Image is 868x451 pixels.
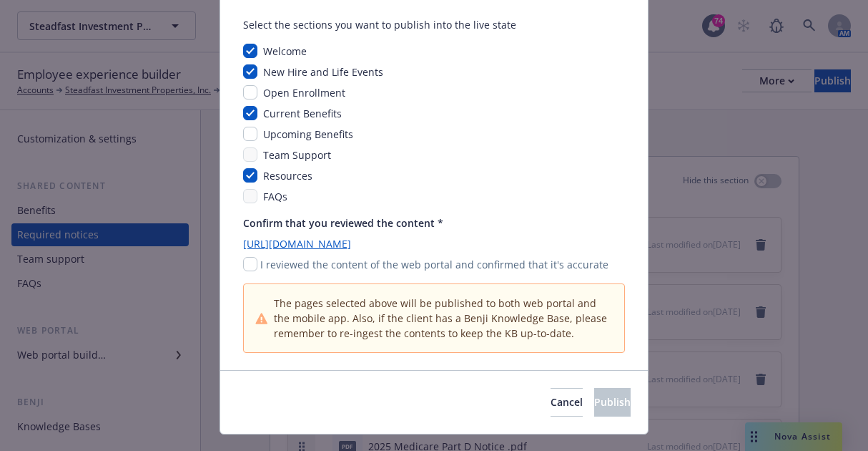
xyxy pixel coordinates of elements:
[263,65,383,79] span: New Hire and Life Events
[263,44,307,58] span: Welcome
[260,257,608,272] p: I reviewed the content of the web portal and confirmed that it's accurate
[243,215,625,231] p: Confirm that you reviewed the content *
[263,86,345,100] span: Open Enrollment
[551,395,583,409] span: Cancel
[274,296,613,341] span: The pages selected above will be published to both web portal and the mobile app. Also, if the cl...
[243,236,625,251] a: [URL][DOMAIN_NAME]
[551,388,583,417] button: Cancel
[263,148,331,162] span: Team Support
[263,127,353,141] span: Upcoming Benefits
[243,17,625,32] div: Select the sections you want to publish into the live state
[263,107,342,120] span: Current Benefits
[263,169,312,183] span: Resources
[594,388,631,417] button: Publish
[263,190,287,203] span: FAQs
[594,395,631,409] span: Publish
